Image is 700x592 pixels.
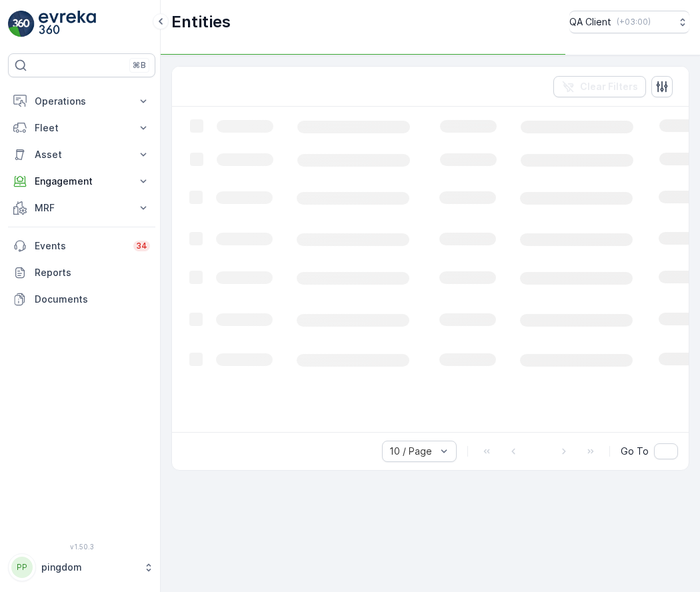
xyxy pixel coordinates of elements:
[617,17,651,27] p: ( +03:00 )
[8,168,155,195] button: Engagement
[569,15,611,29] p: QA Client
[35,266,150,279] p: Reports
[35,121,129,135] p: Fleet
[35,95,129,108] p: Operations
[35,239,125,253] p: Events
[136,241,147,251] p: 34
[8,259,155,286] a: Reports
[35,293,150,306] p: Documents
[133,60,146,71] p: ⌘B
[8,88,155,115] button: Operations
[35,201,129,215] p: MRF
[35,175,129,188] p: Engagement
[41,561,137,574] p: pingdom
[569,11,689,33] button: QA Client(+03:00)
[39,11,96,37] img: logo_light-DOdMpM7g.png
[8,115,155,141] button: Fleet
[8,543,155,551] span: v 1.50.3
[8,11,35,37] img: logo
[553,76,646,97] button: Clear Filters
[621,445,649,458] span: Go To
[35,148,129,161] p: Asset
[171,11,231,33] p: Entities
[8,553,155,581] button: PPpingdom
[8,286,155,313] a: Documents
[11,557,33,578] div: PP
[580,80,638,93] p: Clear Filters
[8,233,155,259] a: Events34
[8,195,155,221] button: MRF
[8,141,155,168] button: Asset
